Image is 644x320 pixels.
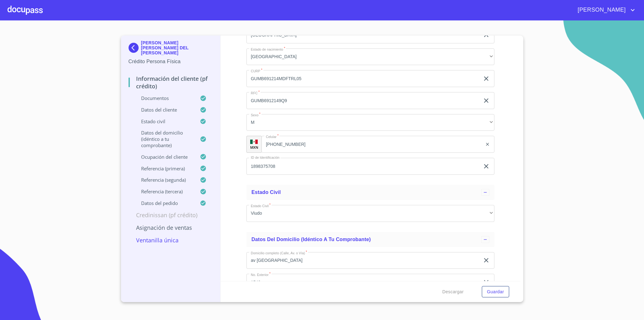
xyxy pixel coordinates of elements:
[246,232,494,247] div: Datos del domicilio (idéntico a tu comprobante)
[573,5,629,15] span: [PERSON_NAME]
[129,200,200,206] p: Datos del pedido
[129,95,200,101] p: Documentos
[129,130,200,148] p: Datos del domicilio (idéntico a tu comprobante)
[485,142,490,147] button: clear input
[129,188,200,195] p: Referencia (tercera)
[251,237,371,242] span: Datos del domicilio (idéntico a tu comprobante)
[246,48,494,65] div: [GEOGRAPHIC_DATA]
[129,43,141,53] img: Docupass spot blue
[482,286,509,298] button: Guardar
[487,288,504,296] span: Guardar
[442,288,464,296] span: Descargar
[129,177,200,183] p: Referencia (segunda)
[129,165,200,172] p: Referencia (primera)
[129,75,213,90] p: Información del cliente (PF crédito)
[129,118,200,124] p: Estado Civil
[129,107,200,113] p: Datos del cliente
[482,97,490,104] button: clear input
[129,224,213,231] p: Asignación de Ventas
[482,163,490,170] button: clear input
[129,58,213,65] p: Crédito Persona Física
[129,154,200,160] p: Ocupación del Cliente
[482,257,490,264] button: clear input
[573,5,636,15] button: account of current user
[141,40,213,55] p: [PERSON_NAME] [PERSON_NAME] DEL [PERSON_NAME]
[246,114,494,131] div: M
[129,211,213,219] p: Credinissan (PF crédito)
[251,190,281,195] span: Estado Civil
[440,286,466,298] button: Descargar
[129,40,213,58] div: [PERSON_NAME] [PERSON_NAME] DEL [PERSON_NAME]
[250,145,258,150] p: MXN
[246,205,494,222] div: Viudo
[246,185,494,200] div: Estado Civil
[482,279,490,286] button: clear input
[482,75,490,82] button: clear input
[129,236,213,244] p: Ventanilla única
[250,140,258,144] img: R93DlvwvvjP9fbrDwZeCRYBHk45OWMq+AAOlFVsxT89f82nwPLnD58IP7+ANJEaWYhP0Tx8kkA0WlQMPQsAAgwAOmBj20AXj6...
